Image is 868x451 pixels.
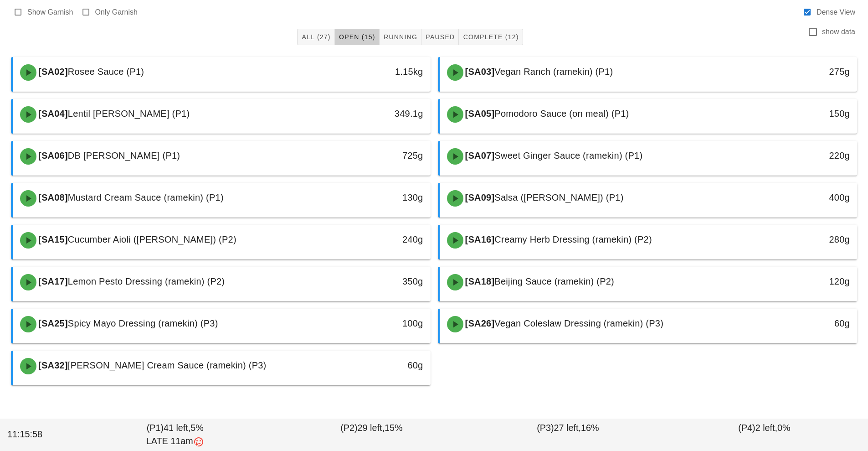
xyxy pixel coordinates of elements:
[463,318,495,328] span: [SA26]
[463,276,495,286] span: [SA18]
[463,67,495,77] span: [SA03]
[494,192,623,202] span: Salsa ([PERSON_NAME]) (P1)
[383,33,417,41] span: Running
[817,8,855,17] label: Dense View
[463,192,495,202] span: [SA09]
[36,234,68,244] span: [SA15]
[68,234,236,244] span: Cucumber Aioli ([PERSON_NAME]) (P2)
[330,274,423,289] div: 350g
[68,192,224,202] span: Mustard Cream Sauce (ramekin) (P1)
[36,318,68,328] span: [SA25]
[36,67,68,77] span: [SA02]
[301,33,330,41] span: All (27)
[68,67,144,77] span: Rosee Sauce (P1)
[335,29,380,45] button: Open (15)
[273,420,470,450] div: (P2) 15%
[757,148,850,163] div: 220g
[68,109,190,119] span: Lentil [PERSON_NAME] (P1)
[79,435,272,448] div: LATE 11am
[757,106,850,121] div: 150g
[330,64,423,79] div: 1.15kg
[757,232,850,247] div: 280g
[358,423,385,433] span: 29 left,
[330,190,423,205] div: 130g
[36,192,68,202] span: [SA08]
[330,358,423,373] div: 60g
[554,423,581,433] span: 27 left,
[330,232,423,247] div: 240g
[330,148,423,163] div: 725g
[463,150,495,161] span: [SA07]
[463,234,495,244] span: [SA16]
[757,64,850,79] div: 275g
[36,150,68,161] span: [SA06]
[339,33,375,41] span: Open (15)
[77,420,273,450] div: (P1) 5%
[822,27,855,36] label: show data
[425,33,455,41] span: Paused
[757,316,850,331] div: 60g
[95,8,138,17] label: Only Garnish
[330,106,423,121] div: 349.1g
[68,318,218,328] span: Spicy Mayo Dressing (ramekin) (P3)
[494,67,613,77] span: Vegan Ranch (ramekin) (P1)
[494,234,652,244] span: Creamy Herb Dressing (ramekin) (P2)
[5,426,77,443] div: 11:15:58
[463,109,495,119] span: [SA05]
[470,420,666,450] div: (P3) 16%
[494,150,642,161] span: Sweet Ginger Sauce (ramekin) (P1)
[68,360,267,370] span: [PERSON_NAME] Cream Sauce (ramekin) (P3)
[36,276,68,286] span: [SA17]
[68,150,180,161] span: DB [PERSON_NAME] (P1)
[330,316,423,331] div: 100g
[462,33,519,41] span: Complete (12)
[757,190,850,205] div: 400g
[755,423,777,433] span: 2 left,
[297,29,334,45] button: All (27)
[494,276,614,286] span: Beijing Sauce (ramekin) (P2)
[164,423,190,433] span: 41 left,
[380,29,421,45] button: Running
[666,420,863,450] div: (P4) 0%
[36,109,68,119] span: [SA04]
[459,29,523,45] button: Complete (12)
[27,8,73,17] label: Show Garnish
[757,274,850,289] div: 120g
[494,318,663,328] span: Vegan Coleslaw Dressing (ramekin) (P3)
[494,109,629,119] span: Pomodoro Sauce (on meal) (P1)
[421,29,459,45] button: Paused
[36,360,68,370] span: [SA32]
[68,276,225,286] span: Lemon Pesto Dressing (ramekin) (P2)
